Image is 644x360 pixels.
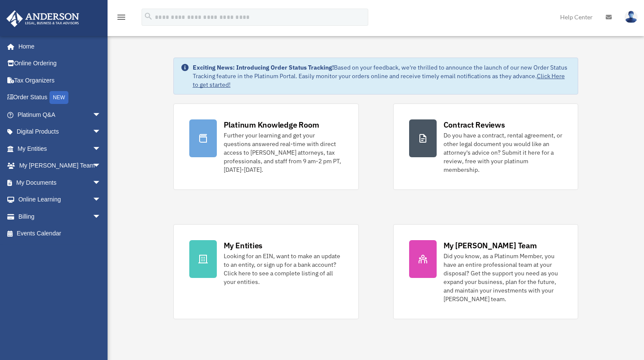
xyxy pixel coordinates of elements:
[6,38,110,55] a: Home
[444,119,505,130] div: Contract Reviews
[6,140,114,157] a: My Entitiesarrow_drop_down
[6,55,114,72] a: Online Ordering
[224,119,319,130] div: Platinum Knowledge Room
[224,240,262,251] div: My Entities
[4,10,82,27] img: Anderson Advisors Platinum Portal
[444,131,563,174] div: Do you have a contract, rental agreement, or other legal document you would like an attorney's ad...
[193,72,565,88] a: Click Here to get started!
[92,140,110,158] span: arrow_drop_down
[6,106,114,123] a: Platinum Q&Aarrow_drop_down
[6,123,114,140] a: Digital Productsarrow_drop_down
[6,208,114,225] a: Billingarrow_drop_down
[49,91,68,104] div: NEW
[393,224,579,319] a: My [PERSON_NAME] Team Did you know, as a Platinum Member, you have an entire professional team at...
[6,225,114,242] a: Events Calendar
[116,15,126,22] a: menu
[92,208,110,226] span: arrow_drop_down
[625,11,638,23] img: User Pic
[444,240,537,251] div: My [PERSON_NAME] Team
[224,131,343,174] div: Further your learning and get your questions answered real-time with direct access to [PERSON_NAM...
[92,157,110,175] span: arrow_drop_down
[444,252,563,303] div: Did you know, as a Platinum Member, you have an entire professional team at your disposal? Get th...
[6,157,114,174] a: My [PERSON_NAME] Teamarrow_drop_down
[92,174,110,192] span: arrow_drop_down
[173,224,359,319] a: My Entities Looking for an EIN, want to make an update to an entity, or sign up for a bank accoun...
[6,174,114,191] a: My Documentsarrow_drop_down
[193,63,571,89] div: Based on your feedback, we're thrilled to announce the launch of our new Order Status Tracking fe...
[144,12,153,21] i: search
[6,89,114,107] a: Order StatusNEW
[92,106,110,124] span: arrow_drop_down
[224,252,343,286] div: Looking for an EIN, want to make an update to an entity, or sign up for a bank account? Click her...
[173,104,359,190] a: Platinum Knowledge Room Further your learning and get your questions answered real-time with dire...
[393,104,579,190] a: Contract Reviews Do you have a contract, rental agreement, or other legal document you would like...
[193,64,334,71] strong: Exciting News: Introducing Order Status Tracking!
[6,191,114,208] a: Online Learningarrow_drop_down
[6,72,114,89] a: Tax Organizers
[116,12,126,22] i: menu
[92,123,110,141] span: arrow_drop_down
[92,191,110,209] span: arrow_drop_down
